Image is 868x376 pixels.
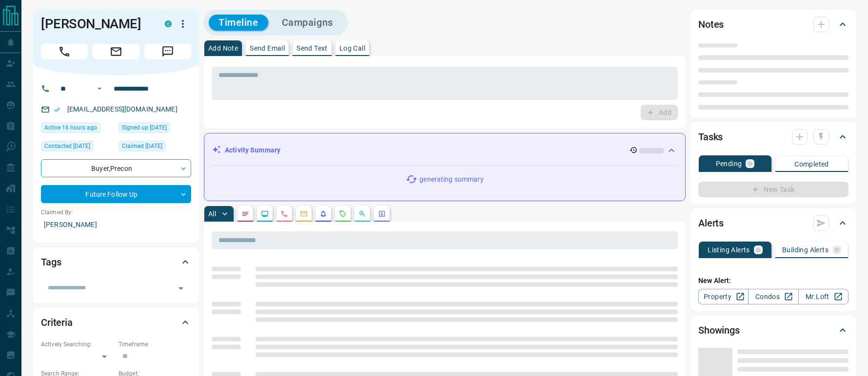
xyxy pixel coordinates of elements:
svg: Email Verified [54,106,60,113]
p: Timeframe: [118,340,191,349]
a: [EMAIL_ADDRESS][DOMAIN_NAME] [67,105,178,113]
h2: Tasks [698,129,723,145]
svg: Listing Alerts [319,210,327,218]
p: Send Text [296,45,328,52]
span: Active 16 hours ago [44,123,97,132]
p: Completed [794,161,829,168]
div: Future Follow Up [41,185,191,203]
span: Signed up [DATE] [122,123,167,132]
div: Activity Summary [212,141,677,159]
button: Open [174,282,188,295]
h2: Notes [698,17,724,32]
div: condos.ca [165,20,172,27]
p: Add Note [208,45,238,52]
p: All [208,210,216,217]
button: Open [94,83,105,94]
h1: [PERSON_NAME] [41,16,150,32]
div: Sun Jul 26 2020 [118,141,191,154]
div: Sat Oct 11 2025 [41,141,114,154]
h2: Criteria [41,315,73,330]
div: Notes [698,13,848,36]
p: New Alert: [698,276,848,286]
div: Sun Oct 12 2025 [41,122,114,136]
h2: Showings [698,322,740,338]
span: Message [144,44,191,59]
div: Buyer , Precon [41,159,191,177]
a: Property [698,289,749,304]
div: Sun Jul 26 2020 [118,122,191,136]
a: Condos [748,289,798,304]
p: Log Call [339,45,365,52]
div: Tasks [698,125,848,149]
svg: Notes [241,210,249,218]
span: Email [93,44,139,59]
button: Campaigns [272,15,343,31]
svg: Requests [339,210,347,218]
span: Claimed [DATE] [122,141,162,151]
p: Pending [716,160,742,167]
p: Send Email [250,45,285,52]
h2: Tags [41,254,61,270]
svg: Opportunities [358,210,366,218]
div: Criteria [41,311,191,334]
span: Call [41,44,88,59]
p: [PERSON_NAME] [41,217,191,233]
p: generating summary [419,174,483,185]
p: Claimed By: [41,208,191,217]
svg: Calls [280,210,288,218]
p: Building Alerts [782,246,829,253]
h2: Alerts [698,215,724,231]
svg: Emails [300,210,308,218]
svg: Agent Actions [378,210,386,218]
div: Tags [41,250,191,274]
svg: Lead Browsing Activity [261,210,269,218]
p: Listing Alerts [708,246,750,253]
div: Showings [698,319,848,342]
p: Actively Searching: [41,340,114,349]
span: Contacted [DATE] [44,141,90,151]
div: Alerts [698,211,848,235]
p: Activity Summary [225,145,280,155]
a: Mr.Loft [798,289,848,304]
button: Timeline [209,15,268,31]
